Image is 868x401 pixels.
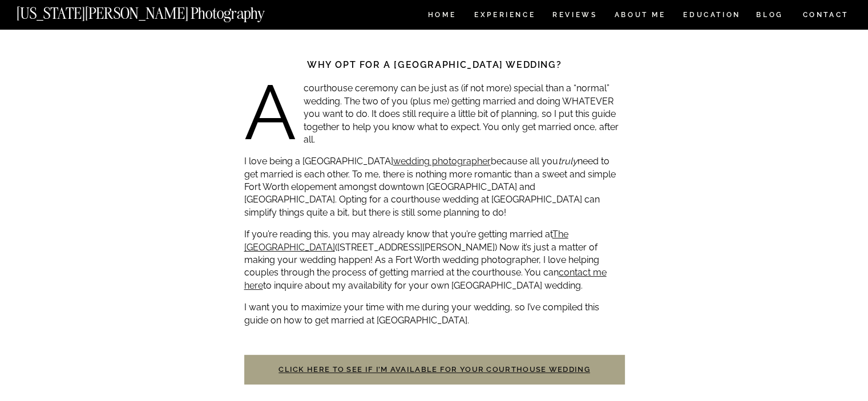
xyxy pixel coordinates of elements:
[244,267,607,290] a: contact me here
[552,11,595,21] a: REVIEWS
[682,11,742,21] a: EDUCATION
[244,229,568,252] a: The [GEOGRAPHIC_DATA]
[17,6,303,15] a: [US_STATE][PERSON_NAME] Photography
[756,11,784,21] a: BLOG
[474,11,534,21] a: Experience
[244,301,625,327] p: I want you to maximize your time with me during your wedding, so I’ve compiled this guide on how ...
[307,59,562,70] strong: Why opt for a [GEOGRAPHIC_DATA] wedding?
[426,11,458,21] a: HOME
[558,156,578,167] em: truly
[244,82,625,146] p: A courthouse ceremony can be just as (if not more) special than a “normal” wedding. The two of yo...
[393,156,491,167] a: wedding photographer
[614,11,666,21] a: ABOUT ME
[244,228,625,292] p: If you’re reading this, you may already know that you’re getting married at ([STREET_ADDRESS][PER...
[802,9,849,21] a: CONTACT
[278,365,590,374] a: Click here to see if I’m available for your courthouse wedding
[244,155,625,219] p: I love being a [GEOGRAPHIC_DATA] because all you need to get married is each other. To me, there ...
